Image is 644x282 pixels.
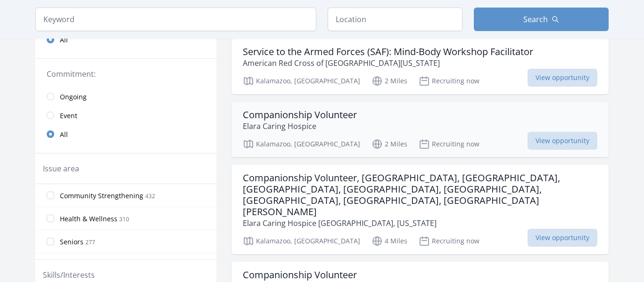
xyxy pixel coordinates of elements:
[85,238,95,246] span: 277
[60,92,87,102] span: Ongoing
[243,57,533,69] p: American Red Cross of [GEOGRAPHIC_DATA][US_STATE]
[47,238,54,245] input: Seniors 277
[231,102,609,157] a: Companionship Volunteer Elara Caring Hospice Kalamazoo, [GEOGRAPHIC_DATA] 2 Miles Recruiting now ...
[119,215,129,223] span: 310
[35,106,216,125] a: Event
[528,132,597,150] span: View opportunity
[528,69,597,87] span: View opportunity
[419,75,479,87] p: Recruiting now
[328,8,462,31] input: Location
[231,39,609,94] a: Service to the Armed Forces (SAF): Mind-Body Workshop Facilitator American Red Cross of [GEOGRAPH...
[231,165,609,254] a: Companionship Volunteer, [GEOGRAPHIC_DATA], [GEOGRAPHIC_DATA], [GEOGRAPHIC_DATA], [GEOGRAPHIC_DAT...
[243,218,597,229] p: Elara Caring Hospice [GEOGRAPHIC_DATA], [US_STATE]
[372,235,407,247] p: 4 Miles
[243,46,533,57] h3: Service to the Armed Forces (SAF): Mind-Body Workshop Facilitator
[60,130,68,139] span: All
[47,68,205,80] legend: Commitment:
[60,35,68,45] span: All
[43,163,79,174] legend: Issue area
[243,121,357,132] p: Elara Caring Hospice
[47,192,54,199] input: Community Strengthening 432
[60,214,117,224] span: Health & Wellness
[35,30,216,49] a: All
[47,215,54,222] input: Health & Wellness 310
[243,235,360,247] p: Kalamazoo, [GEOGRAPHIC_DATA]
[523,14,548,25] span: Search
[243,75,360,87] p: Kalamazoo, [GEOGRAPHIC_DATA]
[60,111,77,121] span: Event
[243,172,597,218] h3: Companionship Volunteer, [GEOGRAPHIC_DATA], [GEOGRAPHIC_DATA], [GEOGRAPHIC_DATA], [GEOGRAPHIC_DAT...
[35,87,216,106] a: Ongoing
[35,8,316,31] input: Keyword
[43,269,95,281] legend: Skills/Interests
[419,235,479,247] p: Recruiting now
[60,191,143,201] span: Community Strengthening
[243,109,357,121] h3: Companionship Volunteer
[145,192,155,200] span: 432
[60,237,83,247] span: Seniors
[474,8,609,31] button: Search
[419,138,479,150] p: Recruiting now
[243,138,360,150] p: Kalamazoo, [GEOGRAPHIC_DATA]
[372,75,407,87] p: 2 Miles
[528,229,597,247] span: View opportunity
[372,138,407,150] p: 2 Miles
[35,125,216,144] a: All
[243,269,437,281] h3: Companionship Volunteer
